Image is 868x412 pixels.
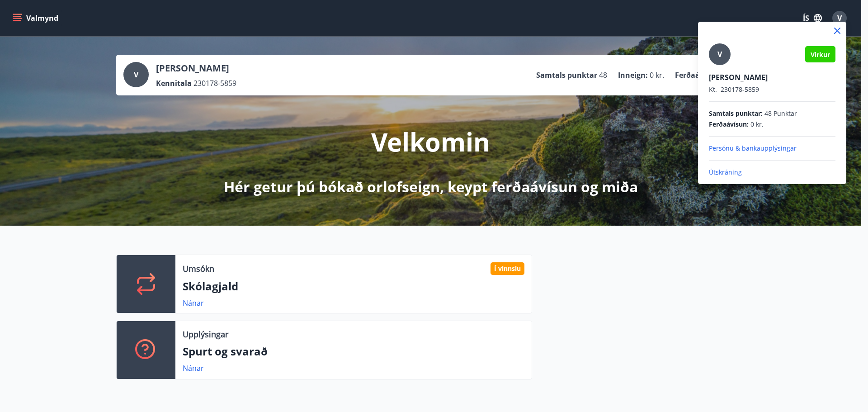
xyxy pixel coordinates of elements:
p: Útskráning [709,168,835,177]
span: 0 kr. [750,120,764,129]
p: [PERSON_NAME] [709,72,835,82]
span: Ferðaávísun : [709,120,749,129]
span: V [717,49,722,59]
p: 230178-5859 [709,85,835,94]
span: 48 Punktar [764,109,797,118]
span: Virkur [811,50,830,59]
span: Kt. [709,85,717,94]
span: Samtals punktar : [709,109,763,118]
p: Persónu & bankaupplýsingar [709,144,835,153]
